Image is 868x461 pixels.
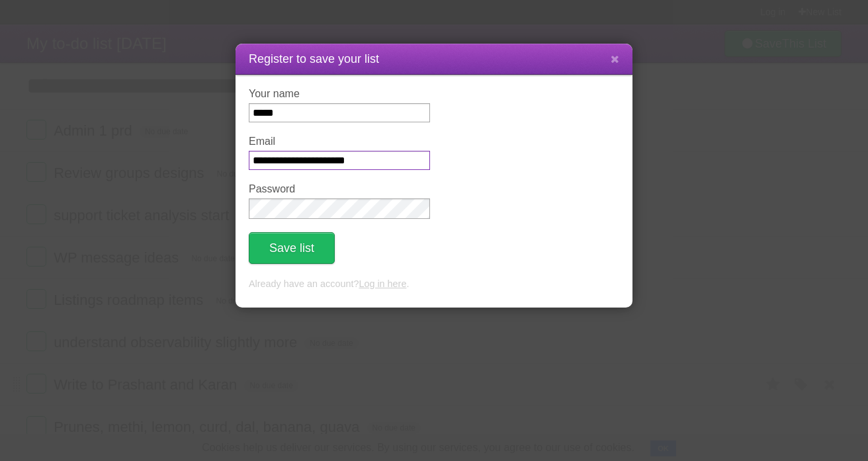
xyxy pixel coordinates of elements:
[249,88,430,100] label: Your name
[249,232,335,264] button: Save list
[249,183,430,195] label: Password
[249,277,619,292] p: Already have an account? .
[359,278,406,289] a: Log in here
[249,136,430,147] label: Email
[249,50,619,68] h1: Register to save your list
